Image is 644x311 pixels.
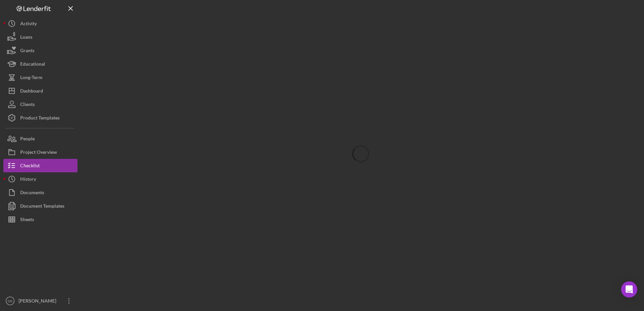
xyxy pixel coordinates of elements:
button: Long-Term [3,71,77,84]
button: Dashboard [3,84,77,98]
button: Project Overview [3,145,77,159]
div: Document Templates [20,199,64,214]
div: Checklist [20,159,40,174]
div: Open Intercom Messenger [621,281,637,298]
button: DB[PERSON_NAME] [3,294,77,308]
div: Documents [20,186,44,201]
div: Grants [20,44,34,59]
button: Sheets [3,213,77,226]
button: Activity [3,17,77,30]
button: People [3,132,77,145]
div: Project Overview [20,145,57,161]
div: Loans [20,30,32,45]
button: Grants [3,44,77,57]
button: Document Templates [3,199,77,213]
div: Educational [20,57,45,72]
div: [PERSON_NAME] [17,294,61,309]
button: Clients [3,98,77,111]
div: Long-Term [20,71,42,86]
div: History [20,172,36,187]
text: DB [8,299,12,303]
div: Activity [20,17,37,32]
button: Educational [3,57,77,71]
div: Product Templates [20,111,60,126]
button: Checklist [3,159,77,172]
button: Loans [3,30,77,44]
button: Documents [3,186,77,199]
div: Clients [20,98,35,113]
button: History [3,172,77,186]
button: Product Templates [3,111,77,125]
div: Dashboard [20,84,43,99]
div: People [20,132,35,147]
div: Sheets [20,213,34,228]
